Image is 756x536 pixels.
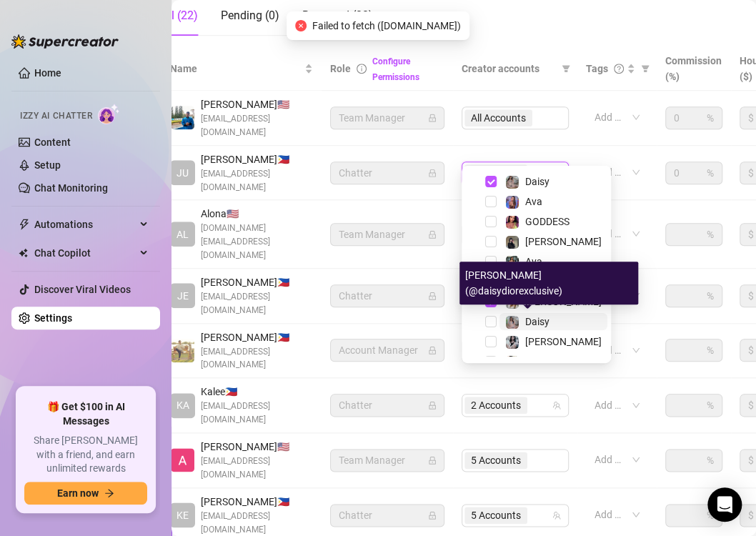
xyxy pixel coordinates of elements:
span: lock [428,401,437,410]
span: [PERSON_NAME] 🇵🇭 [201,329,313,345]
span: team [552,401,561,410]
img: Alexicon Ortiaga [171,448,194,472]
span: Select tree node [485,196,497,207]
span: Chatter [339,162,436,184]
span: [EMAIL_ADDRESS][DOMAIN_NAME] [201,290,313,317]
span: Ava [525,196,542,207]
img: logo-BBDzfeDw.svg [11,34,119,49]
span: filter [562,64,570,73]
span: KE [176,507,189,523]
button: Earn nowarrow-right [24,482,147,505]
span: Creator accounts [462,61,556,76]
th: Commission (%) [657,47,731,91]
div: [PERSON_NAME] (@daisydiorexclusive) [459,262,638,304]
span: lock [428,511,437,520]
span: lock [428,456,437,465]
span: info-circle [357,64,367,74]
img: Sadie [506,336,519,349]
span: Failed to fetch ([DOMAIN_NAME]) [312,18,461,34]
span: Tags [586,61,608,76]
img: Anna [506,236,519,249]
span: lock [428,169,437,177]
span: Role [330,63,351,74]
img: GODDESS [506,216,519,229]
span: [DOMAIN_NAME][EMAIL_ADDRESS][DOMAIN_NAME] [201,222,313,262]
span: Select tree node [485,256,497,267]
span: lock [428,114,437,122]
span: Ava [525,256,542,267]
span: thunderbolt [19,219,30,230]
div: Removed (38) [302,7,373,24]
span: filter [638,58,652,79]
span: Select tree node [485,236,497,247]
span: [EMAIL_ADDRESS][DOMAIN_NAME] [201,455,313,482]
a: Setup [34,159,61,171]
span: Chat Copilot [34,242,136,264]
img: Daisy [506,176,519,189]
a: Configure Permissions [372,56,419,82]
span: 5 Accounts [471,507,521,523]
span: [PERSON_NAME] [525,236,602,247]
span: arrow-right [104,488,114,498]
span: Team Manager [339,107,436,129]
span: Team Manager [339,224,436,245]
span: 5 Accounts [464,507,527,524]
span: 2 Accounts [464,164,527,182]
span: Team Manager [339,450,436,471]
span: Chatter [339,505,436,526]
div: Pending (0) [221,7,279,24]
a: Settings [34,312,72,324]
img: Emad Ataei [171,106,194,129]
span: Share [PERSON_NAME] with a friend, and earn unlimited rewards [24,434,147,476]
span: AL [176,227,189,242]
span: [EMAIL_ADDRESS][DOMAIN_NAME] [201,167,313,194]
span: Chatter [339,394,436,416]
span: 2 Accounts [464,397,527,414]
span: [EMAIL_ADDRESS][DOMAIN_NAME] [201,399,313,427]
span: [PERSON_NAME] [525,336,602,347]
span: lock [428,230,437,239]
span: JU [176,165,189,181]
span: Account Manager [339,339,436,361]
span: Daisy [525,176,549,187]
img: Ava [506,256,519,269]
span: GODDESS [525,216,570,227]
span: Select tree node [485,216,497,227]
th: Name [161,47,322,91]
span: [EMAIL_ADDRESS][DOMAIN_NAME] [201,112,313,139]
span: [PERSON_NAME] 🇵🇭 [201,152,313,167]
span: 2 Accounts [471,165,521,181]
span: [PERSON_NAME] 🇺🇸 [201,96,313,112]
a: Discover Viral Videos [34,284,131,295]
div: Open Intercom Messenger [707,487,742,522]
a: Home [34,67,61,79]
a: Content [34,137,71,148]
span: [PERSON_NAME] 🇵🇭 [201,274,313,290]
span: lock [428,292,437,300]
span: 2 Accounts [471,397,521,413]
a: Chat Monitoring [34,182,108,194]
span: filter [559,58,573,79]
img: AI Chatter [98,104,120,124]
span: Alona 🇺🇸 [201,206,313,222]
span: [PERSON_NAME] 🇵🇭 [201,494,313,510]
span: question-circle [614,64,624,74]
span: [EMAIL_ADDRESS][DOMAIN_NAME] [201,345,313,372]
span: JE [177,288,189,304]
img: Ava [506,196,519,209]
span: Select tree node [485,316,497,327]
span: Kalee 🇵🇭 [201,384,313,399]
img: Daisy [506,316,519,329]
img: Chat Copilot [19,248,28,258]
span: [PERSON_NAME] 🇺🇸 [201,439,313,455]
span: Izzy AI Chatter [20,109,92,123]
span: lock [428,346,437,354]
div: All (22) [161,7,198,24]
span: Select tree node [485,176,497,187]
span: Earn now [57,487,99,499]
span: KA [176,397,189,413]
span: Chatter [339,285,436,307]
span: close-circle [295,20,307,31]
span: Name [170,61,302,76]
img: Aaron Paul Carnaje [171,339,194,362]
